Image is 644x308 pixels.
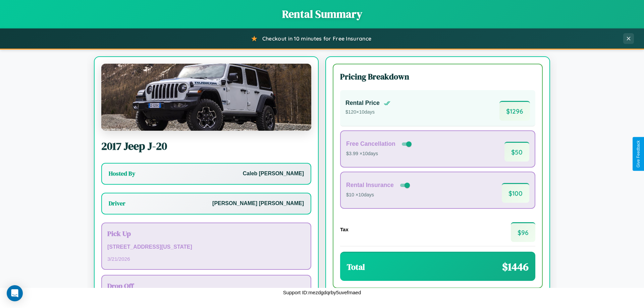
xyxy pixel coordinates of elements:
div: Open Intercom Messenger [7,285,23,301]
h3: Drop Off [107,281,305,291]
span: $ 1446 [502,259,529,274]
p: Caleb [PERSON_NAME] [243,169,304,179]
p: [PERSON_NAME] [PERSON_NAME] [212,199,304,208]
p: $3.99 × 10 days [346,149,413,158]
h3: Total [347,261,365,272]
p: Support ID: mezdgdqrby5uvefmaed [283,288,361,297]
span: $ 50 [504,142,529,162]
h3: Pricing Breakdown [340,71,535,82]
p: $10 × 10 days [346,191,411,199]
span: $ 1296 [499,101,530,121]
h4: Rental Price [345,100,380,107]
h3: Hosted By [109,170,135,178]
h3: Pick Up [107,229,305,238]
img: Jeep J-20 [101,64,311,131]
div: Give Feedback [636,140,641,168]
p: 3 / 21 / 2026 [107,254,305,263]
p: [STREET_ADDRESS][US_STATE] [107,242,305,252]
span: $ 96 [511,222,535,242]
h3: Driver [109,199,125,207]
h4: Rental Insurance [346,182,394,189]
span: Checkout in 10 minutes for Free Insurance [262,35,371,42]
p: $ 120 × 10 days [345,108,390,117]
span: $ 100 [502,183,529,203]
h4: Tax [340,227,348,232]
h2: 2017 Jeep J-20 [101,139,311,153]
h4: Free Cancellation [346,140,395,147]
h1: Rental Summary [7,7,637,21]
